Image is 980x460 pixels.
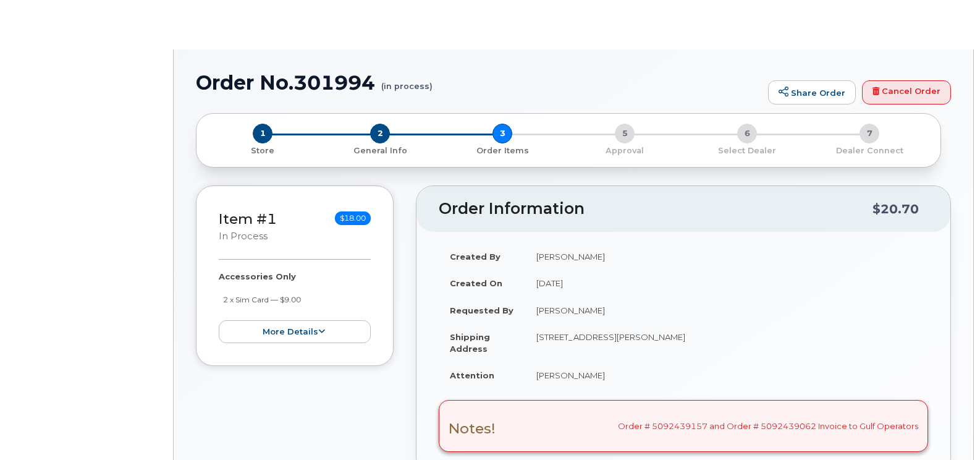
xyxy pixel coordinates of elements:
[872,197,919,221] div: $20.70
[253,124,272,143] span: 1
[525,270,928,297] td: [DATE]
[525,362,928,389] td: [PERSON_NAME]
[525,297,928,324] td: [PERSON_NAME]
[219,210,277,228] a: Item #1
[381,72,433,91] small: (in process)
[439,400,928,452] div: Order # 5092439157 and Order # 5092439062 Invoice to Gulf Operators
[196,72,762,93] h1: Order No.301994
[862,80,951,105] a: Cancel Order
[211,145,314,156] p: Store
[450,332,490,354] strong: Shipping Address
[219,320,371,343] button: more details
[449,421,496,437] h3: Notes!
[768,80,856,105] a: Share Order
[450,252,501,262] strong: Created By
[324,145,436,156] p: General Info
[450,278,502,288] strong: Created On
[525,323,928,362] td: [STREET_ADDRESS][PERSON_NAME]
[335,211,371,225] span: $18.00
[223,295,301,304] small: 2 x Sim Card — $9.00
[439,200,872,218] h2: Order Information
[450,305,513,315] strong: Requested By
[370,124,390,143] span: 2
[219,231,268,242] small: in process
[450,370,494,380] strong: Attention
[525,243,928,270] td: [PERSON_NAME]
[206,143,319,156] a: 1 Store
[319,143,441,156] a: 2 General Info
[219,271,296,281] strong: Accessories Only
